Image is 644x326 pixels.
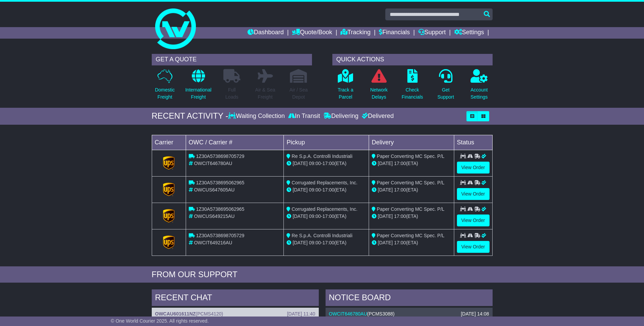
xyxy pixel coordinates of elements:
span: PCMS4120 [197,311,222,317]
img: GetCarrierServiceLogo [163,236,174,249]
p: Full Loads [223,86,240,101]
span: © One World Courier 2025. All rights reserved. [111,318,209,324]
span: 17:00 [323,187,334,192]
a: Quote/Book [292,27,332,39]
div: - (ETA) [287,239,366,246]
a: Settings [454,27,484,39]
span: PCMS3088 [369,311,393,317]
span: 09:00 [309,240,321,245]
span: OWCUS649215AU [194,213,235,219]
span: Re S.p.A. Controlli Industriali [292,154,352,159]
span: OWCIT646780AU [194,161,232,166]
span: 17:00 [323,161,334,166]
a: InternationalFreight [185,69,212,104]
a: Support [418,27,446,39]
div: QUICK ACTIONS [332,54,493,65]
span: 17:00 [394,187,406,192]
a: Dashboard [247,27,284,39]
span: 17:00 [394,213,406,219]
p: Get Support [437,86,454,101]
div: (ETA) [372,160,451,167]
div: (ETA) [372,239,451,246]
a: DomesticFreight [154,69,175,104]
p: Network Delays [370,86,387,101]
div: - (ETA) [287,160,366,167]
div: In Transit [287,113,322,120]
span: Paper Converting MC Spec. P/L [377,154,444,159]
span: [DATE] [293,161,308,166]
a: NetworkDelays [370,69,388,104]
div: (ETA) [372,186,451,193]
a: View Order [457,241,490,253]
img: GetCarrierServiceLogo [163,183,174,196]
td: OWC / Carrier # [186,135,284,150]
span: 09:00 [309,187,321,192]
p: Check Financials [402,86,423,101]
span: [DATE] [378,187,393,192]
div: Delivering [322,113,360,120]
div: [DATE] 11:40 [287,311,315,317]
span: Paper Converting MC Spec. P/L [377,180,444,185]
a: Tracking [341,27,370,39]
span: 09:00 [309,213,321,219]
span: 17:00 [323,240,334,245]
a: Track aParcel [337,69,354,104]
div: ( ) [155,311,315,317]
div: NOTICE BOARD [326,289,493,308]
span: 17:00 [323,213,334,219]
span: 09:00 [309,161,321,166]
div: (ETA) [372,213,451,220]
p: Air & Sea Freight [255,86,275,101]
p: Account Settings [471,86,488,101]
p: Air / Sea Depot [290,86,308,101]
p: Domestic Freight [155,86,174,101]
td: Delivery [369,135,454,150]
p: International Freight [185,86,211,101]
span: 1Z30A5738698705729 [196,154,244,159]
span: [DATE] [378,161,393,166]
a: View Order [457,215,490,226]
div: FROM OUR SUPPORT [152,270,493,280]
img: GetCarrierServiceLogo [163,156,174,170]
span: 17:00 [394,161,406,166]
div: - (ETA) [287,186,366,193]
span: Paper Converting MC Spec. P/L [377,206,444,212]
a: OWCAU601611NZ [155,311,196,317]
a: View Order [457,188,490,200]
a: AccountSettings [470,69,488,104]
span: 1Z30A5738695062965 [196,206,244,212]
a: OWCIT646780AU [329,311,367,317]
span: [DATE] [378,213,393,219]
span: [DATE] [378,240,393,245]
td: Carrier [152,135,186,150]
td: Pickup [284,135,369,150]
span: 1Z30A5738695062965 [196,180,244,185]
a: GetSupport [437,69,454,104]
div: [DATE] 14:08 [461,311,489,317]
span: 17:00 [394,240,406,245]
div: RECENT CHAT [152,289,319,308]
span: Corrugated Replacements, Inc. [292,180,357,185]
a: View Order [457,162,490,174]
p: Track a Parcel [338,86,353,101]
td: Status [454,135,492,150]
span: 1Z30A5738698705729 [196,233,244,238]
div: RECENT ACTIVITY - [152,111,228,121]
div: - (ETA) [287,213,366,220]
div: ( ) [329,311,489,317]
div: Waiting Collection [228,113,286,120]
a: CheckFinancials [401,69,423,104]
a: Financials [379,27,410,39]
span: [DATE] [293,213,308,219]
img: GetCarrierServiceLogo [163,209,174,223]
div: GET A QUOTE [152,54,312,65]
span: Paper Converting MC Spec. P/L [377,233,444,238]
span: [DATE] [293,240,308,245]
span: Corrugated Replacements, Inc. [292,206,357,212]
span: Re S.p.A. Controlli Industriali [292,233,352,238]
span: OWCUS647605AU [194,187,235,192]
span: OWCIT649216AU [194,240,232,245]
span: [DATE] [293,187,308,192]
div: Delivered [360,113,394,120]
